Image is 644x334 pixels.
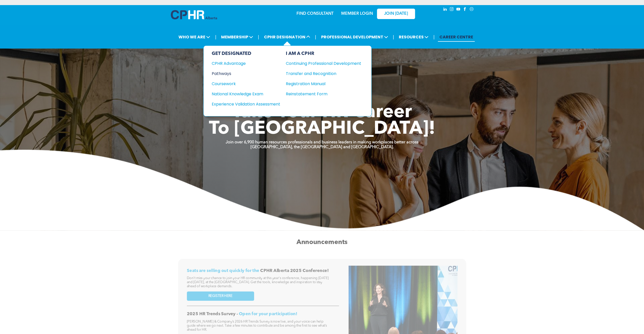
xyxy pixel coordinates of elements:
[286,60,361,67] a: Continuing Professional Development
[462,6,468,13] a: facebook
[296,239,348,246] span: Announcements
[212,70,280,77] a: Pathways
[286,51,361,56] div: I AM A CPHR
[209,120,435,138] span: To [GEOGRAPHIC_DATA]!
[286,91,354,97] div: Reinstatement Form
[449,6,455,13] a: instagram
[212,51,280,56] div: GET DESIGNATED
[212,60,273,67] div: CPHR Advantage
[286,81,354,87] div: Registration Manual
[438,32,475,42] a: CAREER CENTRE
[187,268,259,273] span: Seats are selling out quickly for the
[187,276,329,288] span: Don't miss your chance to join your HR community at this year's conference, happening [DATE] and ...
[212,91,280,97] a: National Knowledge Exam
[286,91,361,97] a: Reinstatement Form
[315,32,316,42] li: |
[296,12,334,16] a: FIND CONSULTANT
[212,70,273,77] div: Pathways
[171,10,217,19] img: A blue and white logo for cp alberta
[212,60,280,67] a: CPHR Advantage
[260,268,328,273] span: CPHR Alberta 2025 Conference!
[187,320,327,331] span: [PERSON_NAME] & Company’s 2026 HR Trends Survey is now live, and your voice can help guide where ...
[212,91,273,97] div: National Knowledge Exam
[215,32,216,42] li: |
[239,312,297,316] span: Open for your participation!
[212,101,273,107] div: Experience Validation Assessment
[341,12,373,16] a: MEMBER LOGIN
[220,32,255,42] span: MEMBERSHIP
[377,9,415,19] a: JOIN [DATE]
[208,294,233,298] span: REGISTER HERE
[212,101,280,107] a: Experience Validation Assessment
[319,32,389,42] span: PROFESSIONAL DEVELOPMENT
[397,32,430,42] span: RESOURCES
[212,81,280,87] a: Coursework
[187,312,238,316] span: 2025 HR Trends Survey -
[177,32,212,42] span: WHO WE ARE
[442,6,448,13] a: linkedin
[384,11,408,16] span: JOIN [DATE]
[262,32,312,42] span: CPHR DESIGNATION
[251,145,394,149] strong: [GEOGRAPHIC_DATA], the [GEOGRAPHIC_DATA] and [GEOGRAPHIC_DATA].
[187,291,254,301] a: REGISTER HERE
[258,32,259,42] li: |
[212,81,273,87] div: Coursework
[286,70,354,77] div: Transfer and Recognition
[286,81,361,87] a: Registration Manual
[393,32,394,42] li: |
[286,60,354,67] div: Continuing Professional Development
[226,140,418,144] strong: Join over 6,900 human resources professionals and business leaders in making workplaces better ac...
[456,6,461,13] a: youtube
[469,6,474,13] a: Social network
[433,32,435,42] li: |
[286,70,361,77] a: Transfer and Recognition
